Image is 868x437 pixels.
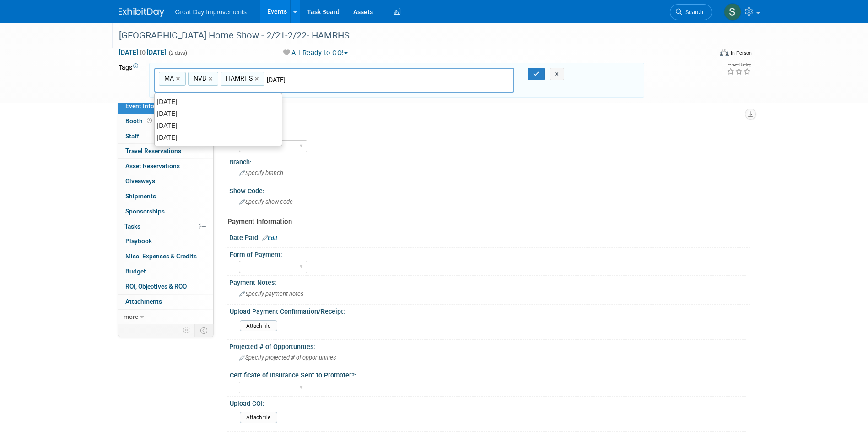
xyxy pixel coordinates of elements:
span: more [124,313,138,320]
a: × [255,74,261,84]
div: [GEOGRAPHIC_DATA] Home Show - 2/21-2/22- HAMRHS [116,27,698,44]
a: Sponsorships [118,204,213,219]
div: Payment Information [227,217,743,227]
div: [DATE] [155,108,282,120]
span: Specify projected # of opportunities [239,354,336,361]
a: Booth [118,114,213,129]
td: Personalize Event Tab Strip [179,324,195,336]
span: Sponsorships [125,208,165,215]
span: (2 days) [168,50,187,56]
span: Budget [125,268,146,275]
div: Date Paid: [229,231,750,243]
button: All Ready to GO! [280,48,351,58]
td: Toggle Event Tabs [194,324,213,336]
a: Shipments [118,189,213,204]
a: × [176,74,182,84]
a: Edit [262,235,277,241]
span: Great Day Improvements [175,8,247,16]
a: Misc. Expenses & Credits [118,249,213,264]
a: Asset Reservations [118,159,213,174]
div: Event Information [227,113,743,123]
span: Specify branch [239,169,283,176]
span: Playbook [125,237,152,245]
span: Booth not reserved yet [145,117,154,124]
div: Event Format [658,48,752,61]
span: Search [682,9,703,16]
div: In-Person [730,49,752,56]
span: Staff [125,132,139,140]
div: Form of Payment: [230,248,746,259]
div: Region: [230,127,746,138]
span: Event Information [125,102,177,109]
span: [DATE] [DATE] [119,48,167,56]
span: Tasks [124,223,140,230]
div: [DATE] [155,96,282,108]
input: Type tag and hit enter [267,75,395,84]
img: Format-Inperson.png [720,49,729,56]
div: Upload Payment Confirmation/Receipt: [230,305,746,316]
img: ExhibitDay [119,8,164,17]
a: ROI, Objectives & ROO [118,279,213,294]
img: Sha'Nautica Sales [724,3,741,21]
div: Show Code: [229,184,750,196]
div: Branch: [229,155,750,167]
span: Misc. Expenses & Credits [125,252,197,260]
a: × [209,74,215,84]
a: Giveaways [118,174,213,189]
a: more [118,310,213,324]
div: Event Rating [727,63,751,67]
div: [DATE] [155,120,282,131]
a: Tasks [118,219,213,234]
a: Playbook [118,234,213,249]
div: Payment Notes: [229,276,750,287]
span: Specify payment notes [239,290,303,297]
a: Event Information [118,99,213,114]
div: [DATE] [155,131,282,143]
span: MA [162,74,174,83]
a: Search [670,4,712,20]
div: Certificate of Insurance Sent to Promoter?: [230,368,746,380]
span: Attachments [125,298,162,305]
td: Tags [119,63,141,98]
span: NVB [192,74,206,83]
span: Specify show code [239,198,293,205]
div: Upload COI: [230,397,746,408]
span: Giveaways [125,177,155,185]
span: to [138,49,147,56]
a: Staff [118,129,213,144]
span: Travel Reservations [125,147,181,154]
span: ROI, Objectives & ROO [125,283,187,290]
span: HAMRHS [224,74,253,83]
div: Projected # of Opportunities: [229,340,750,351]
button: X [550,68,564,81]
span: Shipments [125,192,156,200]
a: Travel Reservations [118,144,213,158]
a: Budget [118,264,213,279]
span: Booth [125,117,154,125]
span: Asset Reservations [125,162,180,169]
a: Attachments [118,295,213,309]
